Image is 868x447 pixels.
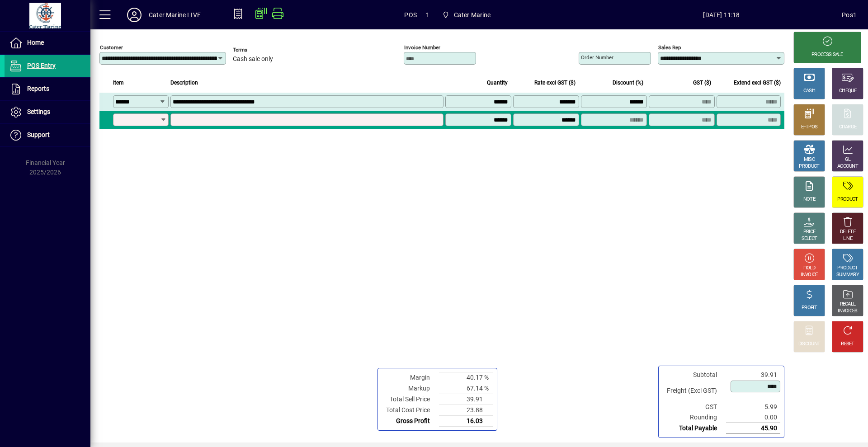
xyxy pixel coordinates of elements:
td: 45.90 [726,423,780,434]
td: 40.17 % [439,372,493,383]
td: Rounding [662,412,726,423]
div: NOTE [803,196,815,203]
div: PRODUCT [837,196,858,203]
div: Pos1 [842,8,857,22]
span: Support [27,131,50,138]
div: DISCOUNT [798,341,820,348]
div: ACCOUNT [837,163,858,170]
div: SUMMARY [836,272,859,278]
span: GST ($) [693,78,711,88]
mat-label: Invoice number [404,44,440,51]
div: PROCESS SALE [811,52,843,58]
div: PROFIT [802,305,817,311]
td: 67.14 % [439,383,493,394]
div: PRODUCT [837,265,858,272]
span: Reports [27,85,49,92]
td: Gross Profit [382,415,439,426]
div: HOLD [803,265,815,272]
td: 16.03 [439,415,493,426]
a: Settings [5,101,90,123]
td: 23.88 [439,405,493,415]
div: SELECT [802,235,817,242]
div: PRODUCT [799,163,819,170]
span: Rate excl GST ($) [534,78,576,88]
span: Quantity [487,78,508,88]
span: Home [27,39,44,46]
td: Total Sell Price [382,394,439,405]
td: 39.91 [439,394,493,405]
div: RESET [841,341,854,348]
div: CASH [803,88,815,94]
span: Cash sale only [233,56,273,63]
td: Margin [382,372,439,383]
a: Support [5,124,90,146]
span: Cater Marine [439,7,495,23]
span: Discount (%) [613,78,643,88]
td: GST [662,402,726,412]
div: INVOICE [801,272,817,278]
div: MISC [804,156,815,163]
div: EFTPOS [801,124,818,131]
span: POS [404,8,417,22]
td: 5.99 [726,402,780,412]
div: DELETE [840,229,855,235]
span: Description [170,78,198,88]
span: Extend excl GST ($) [734,78,781,88]
td: 0.00 [726,412,780,423]
span: [DATE] 11:18 [601,8,842,22]
td: Total Cost Price [382,405,439,415]
a: Home [5,32,90,54]
div: PRICE [803,229,816,235]
td: Total Payable [662,423,726,434]
div: INVOICES [838,308,857,315]
span: Cater Marine [454,8,491,22]
span: 1 [426,8,429,22]
td: Subtotal [662,370,726,380]
div: LINE [843,235,852,242]
mat-label: Customer [100,44,123,51]
span: Terms [233,47,287,53]
td: 39.91 [726,370,780,380]
span: Item [113,78,124,88]
mat-label: Sales rep [658,44,681,51]
td: Freight (Excl GST) [662,380,726,402]
div: CHEQUE [839,88,856,94]
button: Profile [120,7,149,23]
div: RECALL [840,301,856,308]
td: Markup [382,383,439,394]
div: Cater Marine LIVE [149,8,201,22]
mat-label: Order number [581,54,613,61]
div: GL [845,156,851,163]
span: Settings [27,108,50,115]
span: POS Entry [27,62,56,69]
div: CHARGE [839,124,857,131]
a: Reports [5,78,90,100]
